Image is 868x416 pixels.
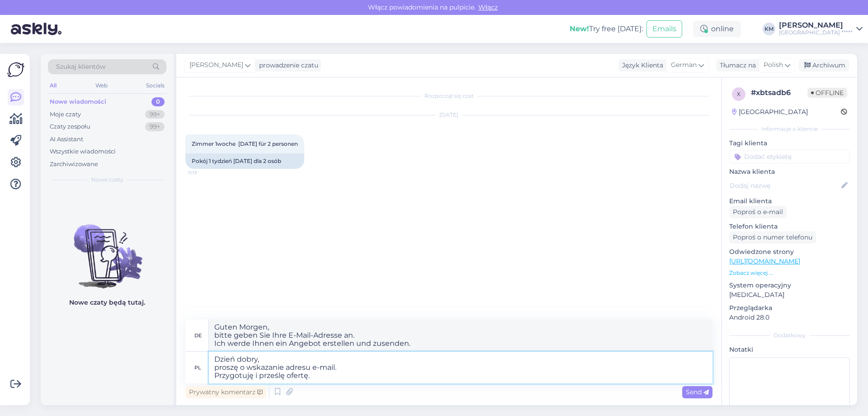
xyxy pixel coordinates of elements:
div: # xbtsadb6 [751,87,807,98]
div: Informacje o kliencie [729,125,850,133]
input: Dodaj nazwę [730,181,840,191]
div: [GEOGRAPHIC_DATA] [732,107,808,117]
div: prowadzenie czatu [255,61,318,70]
p: Zobacz więcej ... [729,269,850,277]
div: Nowe wiadomości [50,97,106,106]
div: AI Assistant [50,135,83,144]
p: Przeglądarka [729,303,850,313]
p: Odwiedzone strony [729,247,850,257]
span: German [671,60,697,70]
button: Emails [646,20,682,38]
span: [PERSON_NAME] [189,60,243,70]
span: Polish [764,60,783,70]
div: All [48,80,58,91]
p: Android 28.0 [729,313,850,322]
input: Dodać etykietę [729,150,850,163]
div: Prywatny komentarz [185,386,266,398]
img: Askly Logo [7,61,24,78]
div: Czaty zespołu [50,122,90,131]
div: Wszystkie wiadomości [50,147,116,156]
div: online [693,21,741,37]
div: Archiwum [799,59,849,72]
p: Nowe czaty będą tutaj. [69,298,145,307]
div: Poproś o numer telefonu [729,231,816,244]
span: 11:13 [188,169,222,176]
div: [PERSON_NAME] [779,22,853,29]
span: Zimmer 1woche [DATE] für 2 personen [192,140,298,147]
p: [MEDICAL_DATA] [729,290,850,300]
div: 0 [151,97,165,106]
div: Język Klienta [618,61,663,70]
span: Szukaj klientów [56,62,105,72]
img: No chats [41,208,174,290]
div: pl [194,360,201,375]
textarea: Dzień dobry, proszę o wskazanie adresu e-mail. Przygotuję i prześlę ofertę. [209,352,712,383]
div: de [194,328,202,343]
p: System operacyjny [729,281,850,290]
textarea: Guten Morgen, bitte geben Sie Ihre E-Mail-Adresse an. Ich werde Ihnen ein Angebot erstellen und z... [209,320,712,351]
a: [PERSON_NAME][GEOGRAPHIC_DATA] ***** [779,22,863,36]
div: Try free [DATE]: [570,24,643,34]
div: Zarchiwizowane [50,160,98,169]
div: [DATE] [185,111,712,119]
div: Dodatkowy [729,331,850,339]
span: Offline [807,88,847,98]
div: Tłumacz na [716,61,756,70]
div: 99+ [145,122,165,131]
span: Nowe czaty [91,176,123,184]
div: Web [94,80,109,91]
b: New! [570,24,589,33]
div: Socials [144,80,166,91]
span: Włącz [476,3,500,11]
div: 99+ [145,110,165,119]
p: Nazwa klienta [729,167,850,177]
p: Tagi klienta [729,139,850,148]
div: Poproś o e-mail [729,206,787,218]
a: [URL][DOMAIN_NAME] [729,257,800,265]
p: Telefon klienta [729,222,850,231]
div: Moje czaty [50,110,81,119]
span: x [737,91,741,97]
div: Rozpoczął się czat [185,92,712,100]
span: Send [686,388,709,396]
div: KM [763,23,775,35]
div: Pokój 1 tydzień [DATE] dla 2 osób [185,153,304,169]
p: Email klienta [729,196,850,206]
p: Notatki [729,345,850,354]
